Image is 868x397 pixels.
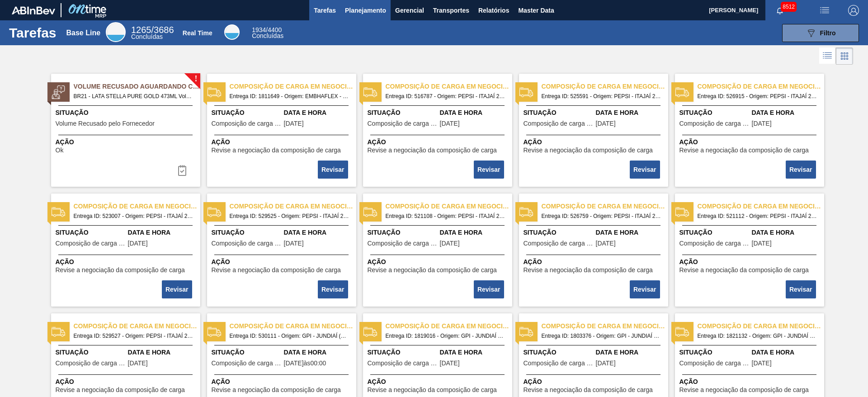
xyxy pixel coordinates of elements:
span: Revise a negociação da composição de carga [56,267,185,274]
span: Data e Hora [596,348,666,357]
span: 17/07/2021, [284,240,304,247]
span: 05/07/2021, [752,240,772,247]
span: 1265 [131,25,151,35]
span: Data e Hora [752,108,822,118]
span: 15/07/2021, [752,120,772,127]
span: Data e Hora [284,108,354,118]
div: Real Time [252,27,283,39]
span: Situação [368,108,438,118]
span: Entrega ID: 529527 - Origem: PEPSI - ITAJAÍ 2 (SC) - Destino: BR15 [74,331,193,341]
span: 05/07/2021, [440,240,460,247]
img: status [363,85,377,99]
div: Completar tarefa: 29826852 [171,161,193,180]
span: Ação [679,137,822,147]
span: Revise a negociação da composição de carga [212,147,341,154]
span: 22/09/2025, [440,360,460,367]
span: 30/07/2021,[object Object] [284,360,326,367]
span: Composição de carga em negociação [542,82,668,91]
span: Composição de carga em negociação [386,82,512,91]
button: Notificações [765,4,794,17]
span: Relatórios [478,5,509,16]
span: Revise a negociação da composição de carga [524,267,653,274]
span: Ação [524,257,666,267]
span: Ação [212,257,354,267]
span: / 4400 [252,26,282,33]
span: Situação [212,348,282,357]
span: Composição de carga em negociação [230,202,356,211]
span: ! [194,76,197,82]
span: Data e Hora [440,228,510,237]
span: Situação [368,348,438,357]
div: Completar tarefa: 29826339 [631,160,661,180]
span: Situação [56,108,198,118]
button: Revisar [630,280,660,298]
span: Entrega ID: 1819016 - Origem: GPI - JUNDIAÍ (SP) - Destino: BR26 [386,331,505,341]
button: Revisar [474,280,504,298]
span: Entrega ID: 521108 - Origem: PEPSI - ITAJAÍ 2 (SC) - Destino: BR14 [386,211,505,221]
div: Real Time [183,29,212,37]
span: Situação [679,108,750,118]
button: Revisar [786,280,816,298]
span: Data e Hora [440,348,510,357]
span: Ação [524,137,666,147]
span: Data e Hora [128,348,198,357]
img: status [675,205,689,219]
div: Base Line [131,26,174,40]
span: Concluídas [131,33,163,40]
span: Situação [679,348,750,357]
span: Data e Hora [596,228,666,237]
span: Situação [212,228,282,237]
span: Revise a negociação da composição de carga [212,267,341,274]
span: Situação [56,348,126,357]
span: Composição de carga em negociação [524,240,594,247]
span: Master Data [518,5,554,16]
span: Revise a negociação da composição de carga [524,147,653,154]
span: Composição de carga em negociação [368,120,438,127]
span: Situação [524,108,594,118]
span: Situação [679,228,750,237]
span: Composição de carga em negociação [698,321,824,331]
button: Revisar [474,161,504,179]
span: Revise a negociação da composição de carga [368,267,497,274]
span: Ação [56,257,198,267]
span: 20/07/2021, [128,360,148,367]
span: Composição de carga em negociação [368,240,438,247]
span: Entrega ID: 526915 - Origem: PEPSI - ITAJAÍ 2 (SC) - Destino: BR15 [698,91,817,101]
img: status [52,205,65,219]
div: Real Time [224,24,240,40]
span: Revise a negociação da composição de carga [368,147,497,154]
span: Data e Hora [128,228,198,237]
span: 29/09/2025, [752,360,772,367]
div: Completar tarefa: 29826345 [787,279,817,299]
div: Completar tarefa: 29826343 [475,279,505,299]
span: Data e Hora [284,348,354,357]
span: Planejamento [345,5,386,16]
div: Completar tarefa: 29826340 [787,160,817,180]
span: Composição de carga em negociação [679,360,750,367]
span: Ação [368,257,510,267]
img: status [208,325,221,339]
div: Base Line [106,22,126,42]
img: status [519,205,533,219]
img: status [52,85,65,99]
span: Data e Hora [596,108,666,118]
span: Revise a negociação da composição de carga [679,267,809,274]
img: status [208,85,221,99]
img: status [519,325,533,339]
span: Situação [524,228,594,237]
span: Revise a negociação da composição de carga [212,387,341,393]
div: Completar tarefa: 29826337 [319,160,349,180]
span: Composição de carga em negociação [74,202,200,211]
span: Composição de carga em negociação [368,360,438,367]
span: BR21 - LATA STELLA PURE GOLD 473ML Volume - 617323 [74,91,193,101]
img: userActions [819,5,830,16]
img: icon-task-complete [177,165,188,176]
span: Composição de carga em negociação [230,321,356,331]
button: icon-task-complete [171,161,193,180]
span: Entrega ID: 530111 - Origem: GPI - JUNDIAÍ (SP) - Destino: BR23 [230,331,349,341]
span: Composição de carga em negociação [386,202,512,211]
button: Revisar [630,161,660,179]
span: Entrega ID: 525591 - Origem: PEPSI - ITAJAÍ 2 (SC) - Destino: BR23 [542,91,661,101]
span: Ação [524,377,666,387]
span: Entrega ID: 1803376 - Origem: GPI - JUNDIAÍ (SP) - Destino: BR21 [542,331,661,341]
